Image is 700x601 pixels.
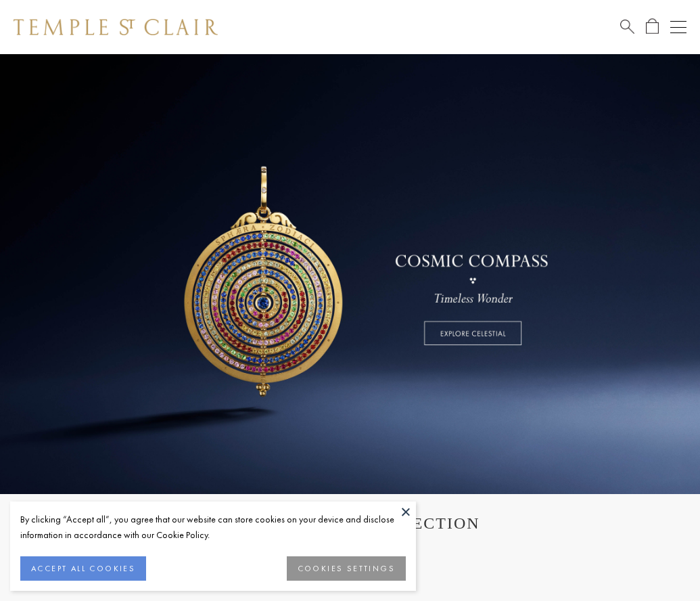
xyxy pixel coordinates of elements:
button: COOKIES SETTINGS [287,556,406,581]
img: Temple St. Clair [14,19,218,35]
div: By clicking “Accept all”, you agree that our website can store cookies on your device and disclos... [20,512,406,543]
button: ACCEPT ALL COOKIES [20,556,146,581]
button: Open navigation [670,19,686,35]
a: Open Shopping Bag [646,18,659,35]
a: Search [620,18,634,35]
